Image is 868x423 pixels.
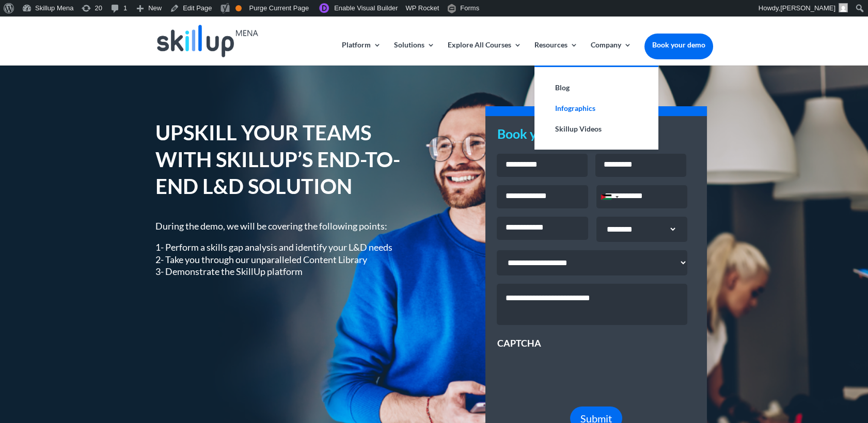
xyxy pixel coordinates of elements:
[155,220,419,278] div: During the demo, we will be covering the following points:
[157,25,258,57] img: Skillup Mena
[591,41,632,66] a: Company
[448,41,522,66] a: Explore All Courses
[497,127,696,145] h3: Book your demo now
[394,41,435,66] a: Solutions
[545,119,648,139] a: Skillup Videos
[780,4,835,12] span: [PERSON_NAME]
[534,41,578,66] a: Resources
[497,350,654,390] iframe: reCAPTCHA
[644,34,713,56] a: Book your demo
[597,186,622,208] div: Selected country
[497,337,541,349] label: CAPTCHA
[155,241,419,278] p: 1- Perform a skills gap analysis and identify your L&D needs 2- Take you through our unparalleled...
[155,119,419,205] h1: UPSKILL YOUR TEAMS WITH SKILLUP’S END-TO-END L&D SOLUTION
[235,5,242,11] div: OK
[545,98,648,119] a: Infographics
[342,41,381,66] a: Platform
[545,77,648,98] a: Blog
[696,312,868,423] iframe: Chat Widget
